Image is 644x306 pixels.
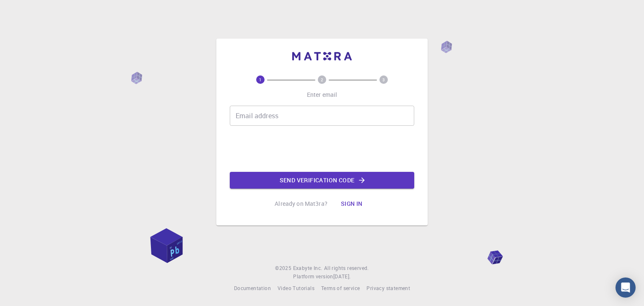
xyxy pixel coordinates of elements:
[234,284,271,293] a: Documentation
[293,265,322,271] span: Exabyte Inc.
[366,285,410,291] span: Privacy statement
[615,277,636,298] div: Open Intercom Messenger
[278,284,314,293] a: Video Tutorials
[321,285,360,291] span: Terms of service
[324,264,369,272] span: All rights reserved.
[234,285,271,291] span: Documentation
[275,264,293,272] span: © 2025
[259,77,262,83] text: 1
[275,200,327,208] p: Already on Mat3ra?
[307,91,338,99] p: Enter email
[333,272,351,281] a: [DATE].
[321,284,360,293] a: Terms of service
[258,132,386,165] iframe: reCAPTCHA
[293,272,333,281] span: Platform version
[382,77,385,83] text: 3
[278,285,314,291] span: Video Tutorials
[230,172,414,189] button: Send verification code
[366,284,410,293] a: Privacy statement
[321,77,323,83] text: 2
[293,264,322,272] a: Exabyte Inc.
[334,195,369,212] button: Sign in
[333,273,351,280] span: [DATE] .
